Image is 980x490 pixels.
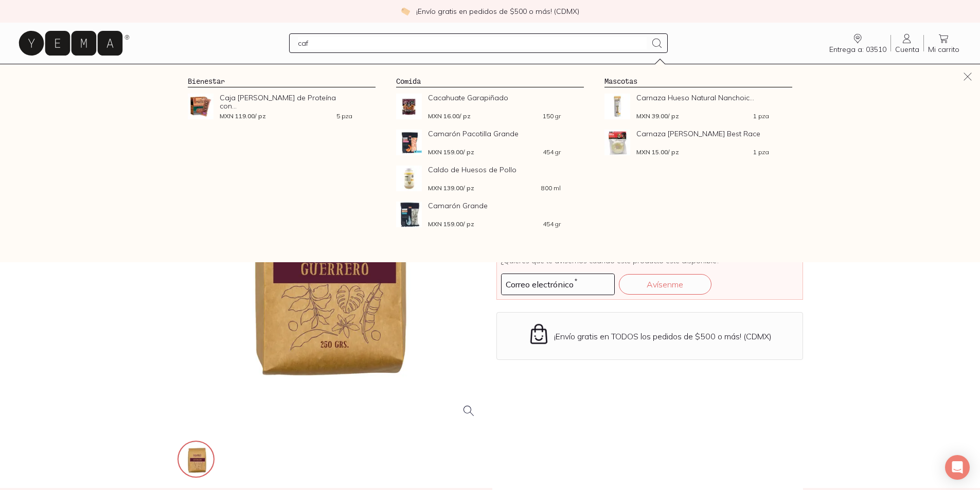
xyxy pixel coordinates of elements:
[188,94,376,119] a: Caja de Barras de Proteína con Moka 5 Piezas Wild ProteinCaja [PERSON_NAME] de Proteína con...MXN...
[428,130,561,138] span: Camarón Pacotilla Grande
[928,45,959,54] span: Mi carrito
[220,113,266,119] span: MXN 119.00 / pz
[604,130,792,155] a: Carnaza Dona Perro Best RaceCarnaza [PERSON_NAME] Best RaceMXN 15.00/ pz1 pza
[554,331,772,341] p: ¡Envío gratis en TODOS los pedidos de $500 o más! (CDMX)
[428,166,561,174] span: Caldo de Huesos de Pollo
[604,94,630,119] img: Carnaza Hueso Natural Nanchoice
[543,149,561,155] span: 454 gr
[220,94,352,110] span: Caja [PERSON_NAME] de Proteína con...
[396,130,422,155] img: Camarón Pacotilla Grande
[541,185,561,191] span: 800 ml
[753,113,769,119] span: 1 pza
[229,64,326,84] a: Los Imperdibles ⚡️
[428,149,474,155] span: MXN 159.00 / pz
[636,113,679,119] span: MXN 39.00 / pz
[825,32,890,54] a: Entrega a: 03510
[528,323,550,345] img: Envío
[396,202,584,227] a: Camarón GrandeCamarón GrandeMXN 159.00/ pz454 gr
[636,94,769,102] span: Carnaza Hueso Natural Nanchoic...
[891,32,923,54] a: Cuenta
[619,274,711,295] button: Avísenme
[753,149,769,155] span: 1 pza
[604,94,792,119] a: Carnaza Hueso Natural NanchoiceCarnaza Hueso Natural Nanchoic...MXN 39.00/ pz1 pza
[604,77,637,85] a: Mascotas
[636,130,769,138] span: Carnaza [PERSON_NAME] Best Race
[396,94,422,119] img: Cacahuate Garapiñado
[428,221,474,227] span: MXN 159.00 / pz
[396,77,421,85] a: Comida
[396,202,422,227] img: Camarón Grande
[604,130,630,155] img: Carnaza Dona Perro Best Race
[188,94,213,119] img: Caja de Barras de Proteína con Moka 5 Piezas Wild Protein
[924,32,964,54] a: Mi carrito
[188,77,225,85] a: Bienestar
[336,113,352,119] span: 5 pza
[298,37,647,49] input: Busca los mejores productos
[179,442,216,479] img: guerrero-2_df991bbd-029f-46f0-b55d-b6a17c289a9d=fwebp-q70-w256
[428,202,561,210] span: Camarón Grande
[39,64,105,84] a: pasillo-todos-link
[636,149,679,155] span: MXN 15.00 / pz
[543,221,561,227] span: 454 gr
[428,113,471,119] span: MXN 16.00 / pz
[396,166,584,191] a: Caldo de Huesos de PolloCaldo de Huesos de PolloMXN 139.00/ pz800 ml
[829,45,886,54] span: Entrega a: 03510
[396,94,584,119] a: Cacahuate GarapiñadoCacahuate GarapiñadoMXN 16.00/ pz150 gr
[895,45,919,54] span: Cuenta
[543,113,561,119] span: 150 gr
[428,185,474,191] span: MXN 139.00 / pz
[396,130,584,155] a: Camarón Pacotilla GrandeCamarón Pacotilla GrandeMXN 159.00/ pz454 gr
[138,64,209,84] a: Sucursales 📍
[347,64,428,84] a: Los estrenos ✨
[428,94,561,102] span: Cacahuate Garapiñado
[396,166,422,191] img: Caldo de Huesos de Pollo
[401,7,410,16] img: check
[416,6,579,16] p: ¡Envío gratis en pedidos de $500 o más! (CDMX)
[945,455,970,480] div: Open Intercom Messenger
